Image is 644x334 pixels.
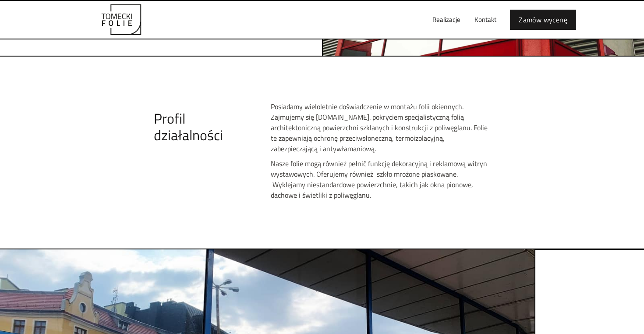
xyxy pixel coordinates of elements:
[510,10,576,30] a: Zamów wycenę
[467,6,503,34] a: Kontakt
[271,101,490,154] p: Posiadamy wieloletnie doświadczenie w montażu folii okiennych. Zajmujemy się [DOMAIN_NAME]. pokry...
[271,158,490,200] p: Nasze folie mogą również pełnić funkcję dekoracyjną i reklamową witryn wystawowych. Oferujemy rów...
[425,6,467,34] a: Realizacje
[154,110,251,143] h3: Profil działalności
